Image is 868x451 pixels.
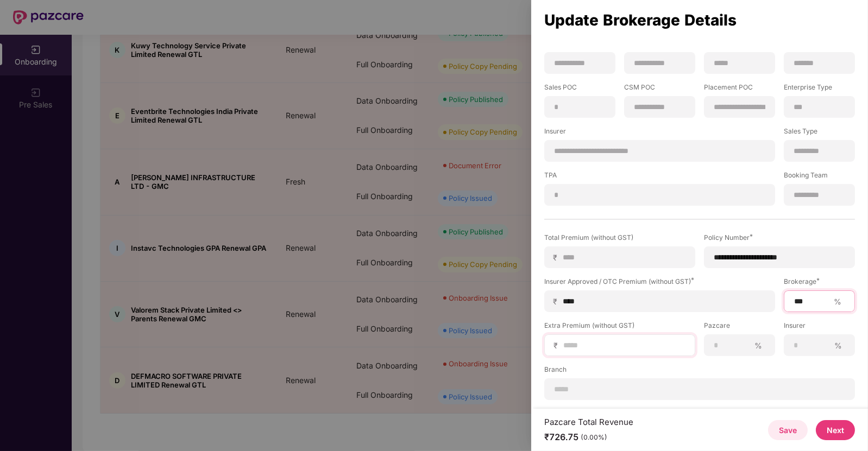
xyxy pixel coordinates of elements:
label: Extra Premium (without GST) [544,321,695,334]
label: Total Premium (without GST) [544,233,695,246]
label: Branch [544,365,855,378]
label: Enterprise Type [784,82,855,96]
label: Insurer [544,126,775,140]
div: (0.00%) [581,433,607,442]
span: ₹ [553,252,562,263]
span: % [750,340,766,351]
label: Sales Type [784,126,855,140]
div: ₹726.75 [544,431,633,443]
div: Policy Number [704,233,855,242]
label: Insurer [784,321,855,334]
button: Save [768,420,808,440]
span: % [829,296,846,307]
label: Sales POC [544,82,615,96]
div: Pazcare Total Revenue [544,417,633,427]
div: Brokerage [784,277,855,286]
label: Booking Team [784,170,855,184]
div: Insurer Approved / OTC Premium (without GST) [544,277,775,286]
span: ₹ [553,296,562,307]
span: % [830,340,846,351]
label: TPA [544,170,775,184]
label: Placement POC [704,82,775,96]
label: Pazcare [704,321,775,334]
div: Update Brokerage Details [544,14,855,26]
label: CSM POC [624,82,695,96]
span: ₹ [553,340,562,351]
button: Next [816,420,855,440]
